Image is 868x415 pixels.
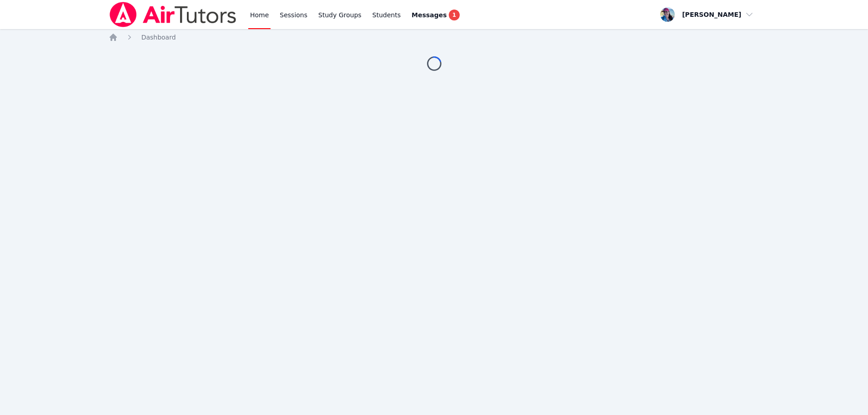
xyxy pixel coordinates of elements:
span: 1 [449,10,460,20]
a: Dashboard [141,33,176,42]
span: Dashboard [141,34,176,41]
nav: Breadcrumb [109,33,760,42]
img: Air Tutors [109,2,237,27]
span: Messages [411,10,447,20]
